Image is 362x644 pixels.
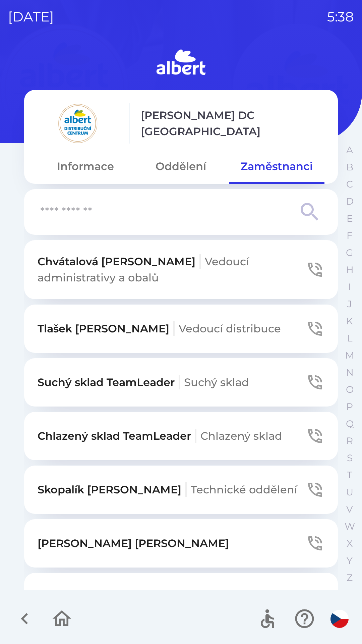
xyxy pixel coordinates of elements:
[24,240,338,299] button: Chvátalová [PERSON_NAME]Vedoucí administrativy a obalů
[38,589,295,605] p: Švárová [PERSON_NAME]
[8,7,54,27] p: [DATE]
[229,154,324,178] button: Zaměstnanci
[179,322,281,335] span: Vedoucí distribuce
[24,305,338,353] button: Tlašek [PERSON_NAME]Vedoucí distribuce
[184,376,249,389] span: Suchý sklad
[24,573,338,621] button: Švárová [PERSON_NAME]
[24,519,338,568] button: [PERSON_NAME] [PERSON_NAME]
[38,535,229,551] p: [PERSON_NAME] [PERSON_NAME]
[141,107,324,140] p: [PERSON_NAME] DC [GEOGRAPHIC_DATA]
[327,7,354,27] p: 5:38
[38,103,118,144] img: 092fc4fe-19c8-4166-ad20-d7efd4551fba.png
[38,482,297,498] p: Skopalík [PERSON_NAME]
[133,154,229,178] button: Oddělení
[38,428,282,444] p: Chlazený sklad TeamLeader
[200,429,282,442] span: Chlazený sklad
[24,47,338,79] img: Logo
[38,374,249,390] p: Suchý sklad TeamLeader
[330,610,349,628] img: cs flag
[38,154,133,178] button: Informace
[38,321,281,337] p: Tlašek [PERSON_NAME]
[24,358,338,407] button: Suchý sklad TeamLeaderSuchý sklad
[24,466,338,514] button: Skopalík [PERSON_NAME]Technické oddělení
[38,254,306,286] p: Chvátalová [PERSON_NAME]
[24,412,338,460] button: Chlazený sklad TeamLeaderChlazený sklad
[191,483,297,496] span: Technické oddělení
